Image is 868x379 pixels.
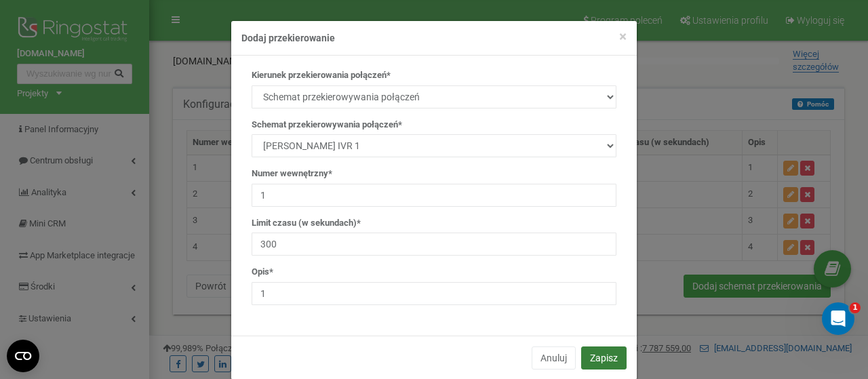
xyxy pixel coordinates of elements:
label: Limit czasu (w sekundach)* [252,217,361,230]
button: Anuluj [532,346,576,370]
span: × [619,28,627,45]
h4: Dodaj przekierowanie [241,31,627,45]
label: Schemat przekierowywania połączeń* [252,119,402,132]
iframe: Intercom live chat [822,302,854,335]
label: Opis* [252,266,273,279]
label: Kierunek przekierowania połączeń* [252,69,391,82]
label: Numer wewnętrzny* [252,167,332,180]
button: Open CMP widget [7,340,39,372]
span: 1 [850,302,861,313]
button: Zapisz [581,346,627,370]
